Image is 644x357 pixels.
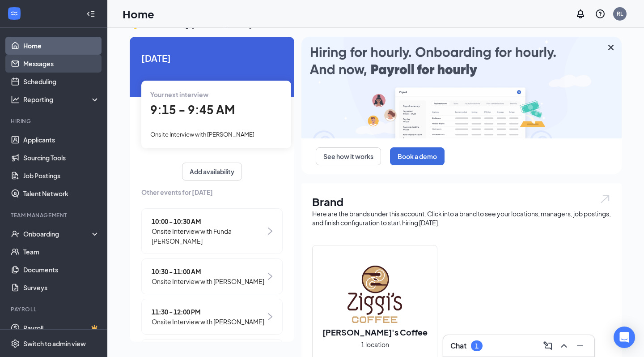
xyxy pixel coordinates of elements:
[617,10,623,17] div: RL
[23,149,100,167] a: Sourcing Tools
[152,267,264,276] span: 10:30 - 11:00 AM
[301,37,622,138] img: payroll-large.gif
[86,9,95,18] svg: Collapse
[559,340,569,351] svg: ChevronUp
[11,339,20,348] svg: Settings
[23,261,100,279] a: Documents
[11,229,20,238] svg: UserCheck
[390,147,445,165] button: Book a demo
[152,216,266,226] span: 10:00 - 10:30 AM
[23,131,100,149] a: Applicants
[10,9,19,18] svg: WorkstreamLogo
[450,341,466,351] h3: Chat
[152,317,264,327] span: Onsite Interview with [PERSON_NAME]
[23,37,100,55] a: Home
[23,229,92,238] div: Onboarding
[575,340,585,351] svg: Minimize
[312,194,611,209] h1: Brand
[599,194,611,204] img: open.6027fd2a22e1237b5b06.svg
[23,185,100,202] a: Talent Network
[23,243,100,261] a: Team
[542,340,553,351] svg: ComposeMessage
[314,327,436,338] h2: [PERSON_NAME]'s Coffee
[23,73,100,90] a: Scheduling
[23,279,100,297] a: Surveys
[152,226,266,246] span: Onsite Interview with Funda [PERSON_NAME]
[573,339,587,353] button: Minimize
[23,55,100,73] a: Messages
[123,6,154,22] h1: Home
[11,95,20,104] svg: Analysis
[541,339,555,353] button: ComposeMessage
[11,211,98,219] div: Team Management
[150,90,208,99] span: Your next interview
[150,131,254,138] span: Onsite Interview with [PERSON_NAME]
[475,342,479,350] div: 1
[361,340,389,349] span: 1 location
[575,9,586,19] svg: Notifications
[23,319,100,337] a: PayrollCrown
[23,95,100,104] div: Reporting
[152,307,264,317] span: 11:30 - 12:00 PM
[557,339,571,353] button: ChevronUp
[141,51,283,65] span: [DATE]
[141,187,283,197] span: Other events for [DATE]
[346,266,403,323] img: Ziggi's Coffee
[312,209,611,227] div: Here are the brands under this account. Click into a brand to see your locations, managers, job p...
[11,117,98,125] div: Hiring
[606,42,616,53] svg: Cross
[614,327,635,348] div: Open Intercom Messenger
[23,167,100,185] a: Job Postings
[595,9,606,19] svg: QuestionInfo
[152,276,264,286] span: Onsite Interview with [PERSON_NAME]
[23,339,86,348] div: Switch to admin view
[316,147,381,165] button: See how it works
[150,102,235,117] span: 9:15 - 9:45 AM
[182,163,242,181] button: Add availability
[11,305,98,313] div: Payroll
